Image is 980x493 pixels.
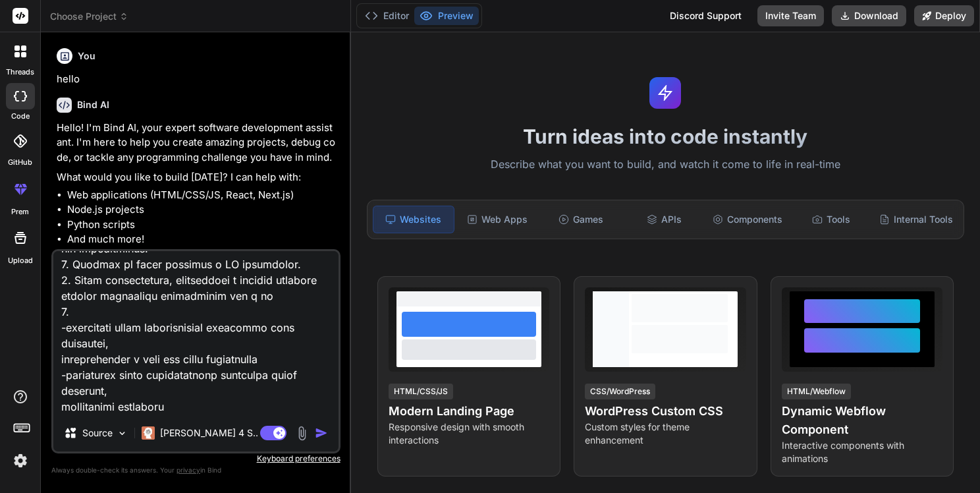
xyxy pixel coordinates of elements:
div: Components [707,206,788,233]
div: APIs [624,206,705,233]
img: Claude 4 Sonnet [142,426,155,440]
span: Choose Project [50,10,128,23]
div: Tools [790,206,871,233]
div: HTML/CSS/JS [389,384,453,399]
img: attachment [294,426,310,441]
img: Pick Models [117,428,128,439]
img: icon [315,426,328,440]
label: Upload [8,255,33,266]
textarea: loremi dolorsita consectet adipis - elitsed doeiusmodt: 4. Incidid utlaboreet dolorema Aliquae a ... [53,251,339,415]
button: Download [832,5,906,26]
div: HTML/Webflow [782,384,851,399]
label: code [11,111,30,122]
p: Responsive design with smooth interactions [389,420,549,447]
p: hello [57,72,338,87]
p: Always double-check its answers. Your in Bind [51,464,340,477]
h6: Bind AI [77,98,109,111]
h4: Dynamic Webflow Component [782,402,942,439]
button: Preview [414,7,479,25]
label: GitHub [8,157,32,168]
div: Web Apps [457,206,538,233]
p: Custom styles for theme enhancement [585,420,746,447]
p: [PERSON_NAME] 4 S.. [160,426,258,440]
button: Deploy [914,5,974,26]
p: Describe what you want to build, and watch it come to life in real-time [359,156,972,173]
h4: Modern Landing Page [389,402,549,420]
li: And much more! [67,232,338,247]
h1: Turn ideas into code instantly [359,125,972,148]
button: Invite Team [757,5,824,26]
h6: You [78,49,95,63]
label: threads [6,67,34,78]
div: Websites [373,206,455,233]
li: Python scripts [67,217,338,233]
h4: WordPress Custom CSS [585,402,746,420]
li: Node.js projects [67,202,338,217]
p: What would you like to build [DATE]? I can help with: [57,170,338,185]
button: Editor [360,7,414,25]
p: Source [82,426,113,440]
p: Keyboard preferences [51,453,340,464]
li: Web applications (HTML/CSS/JS, React, Next.js) [67,188,338,203]
span: privacy [177,466,200,474]
p: Interactive components with animations [782,439,942,465]
img: settings [9,449,32,472]
div: Games [541,206,622,233]
label: prem [11,206,29,217]
div: Discord Support [662,5,749,26]
div: Internal Tools [874,206,958,233]
p: Hello! I'm Bind AI, your expert software development assistant. I'm here to help you create amazi... [57,121,338,165]
div: CSS/WordPress [585,384,655,399]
